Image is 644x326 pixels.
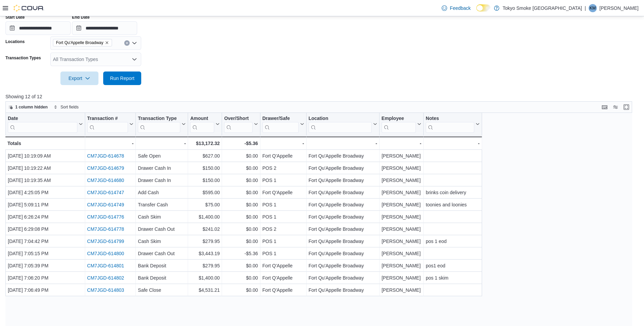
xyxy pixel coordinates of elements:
[382,116,416,133] div: Employee
[382,116,421,133] button: Employee
[5,93,639,100] p: Showing 12 of 12
[224,164,258,172] div: $0.00
[5,21,71,35] input: Press the down key to open a popover containing a calendar.
[224,116,258,133] button: Over/Short
[51,103,81,111] button: Sort fields
[590,4,596,12] span: KM
[124,40,130,46] button: Clear input
[224,237,258,245] div: $0.00
[8,164,83,172] div: [DATE] 10:19:22 AM
[503,4,582,12] p: Tokyo Smoke [GEOGRAPHIC_DATA]
[224,262,258,270] div: $0.00
[309,286,377,294] div: Fort Qu'Appelle Broadway
[262,139,304,147] div: -
[87,263,124,268] a: CM7JGD-614801
[15,104,48,110] span: 1 column hidden
[8,274,83,282] div: [DATE] 7:06:20 PM
[8,176,83,184] div: [DATE] 10:19:35 AM
[382,116,416,122] div: Employee
[138,116,186,133] button: Transaction Type
[426,116,479,133] button: Notes
[87,116,128,133] div: Transaction # URL
[476,4,491,12] input: Dark Mode
[65,72,94,85] span: Export
[8,249,83,258] div: [DATE] 7:05:15 PM
[190,213,220,221] div: $1,400.00
[382,164,421,172] div: [PERSON_NAME]
[224,116,252,133] div: Over/Short
[87,153,124,159] a: CM7JGD-614678
[190,225,220,233] div: $241.02
[138,237,186,245] div: Cash Skim
[309,262,377,270] div: Fort Qu'Appelle Broadway
[309,188,377,197] div: Fort Qu'Appelle Broadway
[7,139,83,147] div: Totals
[224,188,258,197] div: $0.00
[382,188,421,197] div: [PERSON_NAME]
[262,164,304,172] div: POS 2
[138,201,186,209] div: Transfer Cash
[224,116,252,122] div: Over/Short
[190,116,220,133] button: Amount
[426,116,474,122] div: Notes
[6,103,50,111] button: 1 column hidden
[190,274,220,282] div: $1,400.00
[426,188,479,197] div: brinks coin delivery
[60,104,78,110] span: Sort fields
[110,75,134,82] span: Run Report
[224,286,258,294] div: $0.00
[87,116,134,133] button: Transaction #
[622,103,630,111] button: Enter fullscreen
[309,213,377,221] div: Fort Qu'Appelle Broadway
[309,274,377,282] div: Fort Qu'Appelle Broadway
[382,176,421,184] div: [PERSON_NAME]
[87,214,124,220] a: CM7JGD-614776
[262,188,304,197] div: Fort Q'Appelle
[600,4,639,12] p: [PERSON_NAME]
[8,116,77,122] div: Date
[8,225,83,233] div: [DATE] 6:29:08 PM
[190,116,214,133] div: Amount
[138,176,186,184] div: Drawer Cash In
[53,39,112,46] span: Fort Qu'Appelle Broadway
[8,188,83,197] div: [DATE] 4:25:05 PM
[190,152,220,160] div: $627.00
[138,164,186,172] div: Drawer Cash In
[138,274,186,282] div: Bank Deposit
[585,4,586,12] p: |
[262,152,304,160] div: Fort Q'Appelle
[138,213,186,221] div: Cash Skim
[309,176,377,184] div: Fort Qu'Appelle Broadway
[224,213,258,221] div: $0.00
[262,225,304,233] div: POS 2
[309,201,377,209] div: Fort Qu'Appelle Broadway
[309,249,377,258] div: Fort Qu'Appelle Broadway
[138,249,186,258] div: Drawer Cash Out
[382,274,421,282] div: [PERSON_NAME]
[262,262,304,270] div: Fort Q'Appelle
[426,237,479,245] div: pos 1 eod
[87,165,124,171] a: CM7JGD-614679
[262,116,304,133] button: Drawer/Safe
[426,201,479,209] div: toonies and loonies
[224,152,258,160] div: $0.00
[262,213,304,221] div: POS 1
[5,39,25,44] label: Locations
[450,5,471,12] span: Feedback
[190,139,220,147] div: $13,172.32
[439,1,473,15] a: Feedback
[262,286,304,294] div: Fort Q'Appelle
[138,262,186,270] div: Bank Deposit
[382,152,421,160] div: [PERSON_NAME]
[105,41,109,45] button: Remove Fort Qu'Appelle Broadway from selection in this group
[138,225,186,233] div: Drawer Cash Out
[190,286,220,294] div: $4,531.21
[262,274,304,282] div: Fort Q'Appelle
[132,40,137,46] button: Open list of options
[309,116,372,133] div: Location
[309,139,377,147] div: -
[190,262,220,270] div: $279.95
[426,116,474,133] div: Notes
[60,72,98,85] button: Export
